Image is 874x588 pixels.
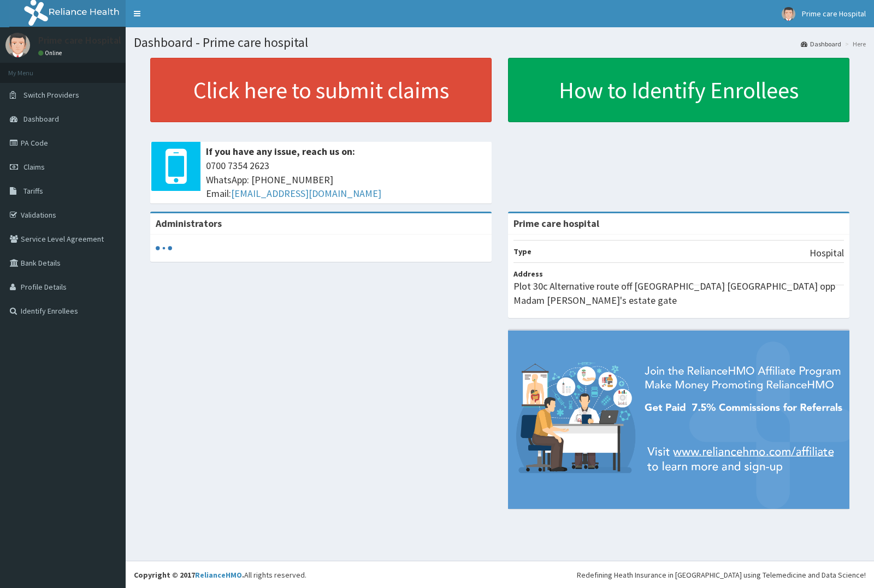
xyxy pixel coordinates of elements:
[150,58,492,122] a: Click here to submit claims
[802,9,866,19] span: Prime care Hospital
[508,331,849,509] img: provider-team-banner.png
[231,187,381,200] a: [EMAIL_ADDRESS][DOMAIN_NAME]
[38,35,121,45] p: Prime care Hospital
[5,33,30,57] img: User Image
[508,58,849,122] a: How to Identify Enrollees
[23,114,59,124] span: Dashboard
[513,247,532,256] b: Type
[801,39,841,49] a: Dashboard
[513,269,543,279] b: Address
[23,162,45,172] span: Claims
[23,90,79,100] span: Switch Providers
[206,145,355,158] b: If you have any issue, reach us on:
[513,217,599,230] strong: Prime care hospital
[195,570,242,580] a: RelianceHMO
[782,7,795,21] img: User Image
[206,159,486,201] span: 0700 7354 2623 WhatsApp: [PHONE_NUMBER] Email:
[156,217,222,230] b: Administrators
[134,35,866,50] h1: Dashboard - Prime care hospital
[513,279,844,307] p: Plot 30c Alternative route off [GEOGRAPHIC_DATA] [GEOGRAPHIC_DATA] opp Madam [PERSON_NAME]'s esta...
[134,570,244,580] strong: Copyright © 2017 .
[156,240,172,256] svg: audio-loading
[577,569,866,580] div: Redefining Heath Insurance in [GEOGRAPHIC_DATA] using Telemedicine and Data Science!
[23,186,43,196] span: Tariffs
[38,49,64,57] a: Online
[842,39,866,49] li: Here
[810,246,844,260] p: Hospital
